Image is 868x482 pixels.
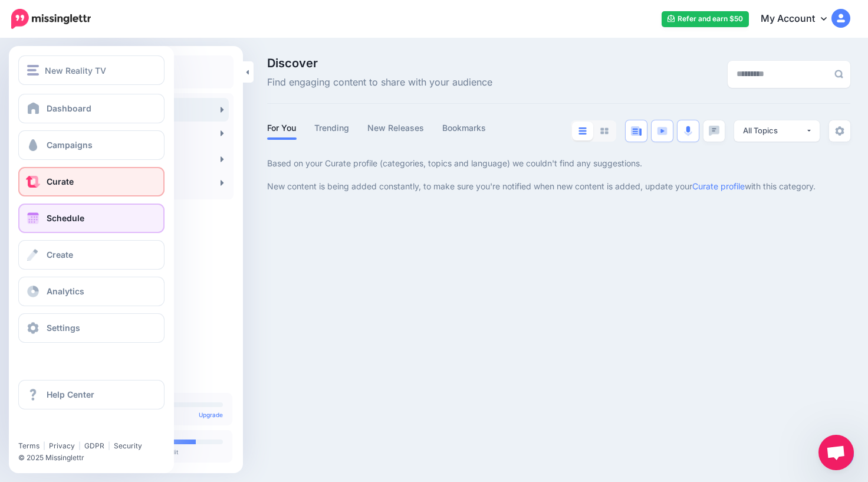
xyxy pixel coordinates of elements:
[18,441,40,450] a: Terms
[834,70,843,78] img: search-grey-6.png
[18,240,165,270] a: Create
[108,441,110,450] span: |
[684,126,692,136] img: microphone.png
[49,441,75,450] a: Privacy
[47,103,91,113] span: Dashboard
[18,130,165,160] a: Campaigns
[314,121,350,135] a: Trending
[47,140,93,150] span: Campaigns
[267,156,850,170] p: Based on your Curate profile (categories, topics and language) we couldn't find any suggestions.
[267,121,297,135] a: For You
[734,120,820,142] button: All Topics
[47,176,74,186] span: Curate
[835,126,844,136] img: settings-grey.png
[267,57,492,69] span: Discover
[18,94,165,123] a: Dashboard
[749,5,850,34] a: My Account
[43,441,45,450] span: |
[743,125,805,136] div: All Topics
[657,127,668,135] img: video-blue.png
[600,127,609,135] img: grid-grey.png
[18,424,110,436] iframe: Twitter Follow Button
[709,126,719,136] img: chat-square-grey.png
[692,181,745,191] a: Curate profile
[367,121,425,135] a: New Releases
[114,441,142,450] a: Security
[27,65,39,76] img: menu.png
[267,179,850,193] p: New content is being added constantly, to make sure you're notified when new content is added, up...
[47,213,84,223] span: Schedule
[47,250,73,260] span: Create
[18,204,165,233] a: Schedule
[18,55,165,85] button: New Reality TV
[47,323,80,333] span: Settings
[47,389,94,399] span: Help Center
[18,313,165,343] a: Settings
[78,441,81,450] span: |
[18,277,165,306] a: Analytics
[442,121,486,135] a: Bookmarks
[818,435,854,470] div: Open chat
[45,64,106,77] span: New Reality TV
[662,11,749,27] a: Refer and earn $50
[578,127,587,135] img: list-blue.png
[11,9,91,29] img: Missinglettr
[631,126,642,136] img: article-blue.png
[267,75,492,90] span: Find engaging content to share with your audience
[18,167,165,196] a: Curate
[84,441,104,450] a: GDPR
[18,452,173,464] li: © 2025 Missinglettr
[47,286,84,296] span: Analytics
[18,380,165,409] a: Help Center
